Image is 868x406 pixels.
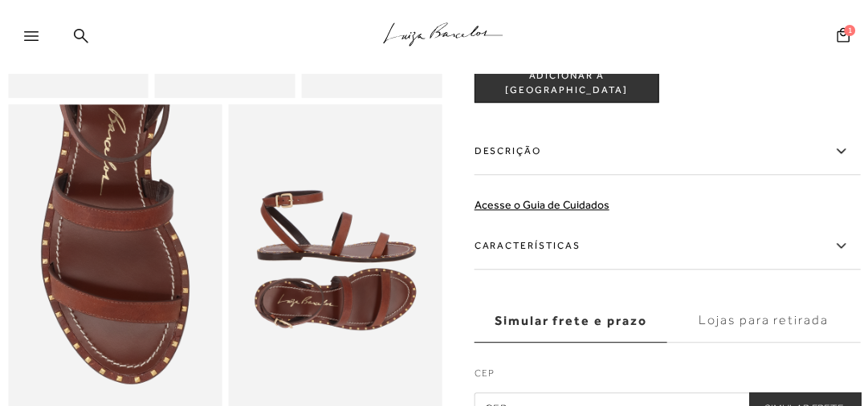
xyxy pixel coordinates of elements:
[475,64,659,103] button: ADICIONAR À [GEOGRAPHIC_DATA]
[475,299,667,343] label: Simular frete e prazo
[475,223,861,270] label: Características
[844,25,855,36] span: 1
[832,26,854,48] button: 1
[475,366,861,388] label: CEP
[475,128,861,175] label: Descrição
[475,198,609,211] a: Acesse o Guia de Cuidados
[667,299,860,343] label: Lojas para retirada
[475,70,658,98] span: ADICIONAR À [GEOGRAPHIC_DATA]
